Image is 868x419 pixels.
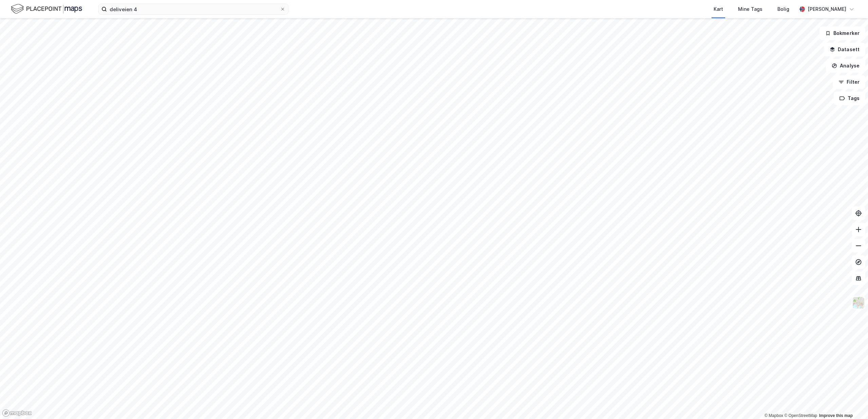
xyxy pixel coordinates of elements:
[714,5,723,13] div: Kart
[834,386,868,419] div: Kontrollprogram for chat
[11,3,82,15] img: logo.f888ab2527a4732fd821a326f86c7f29.svg
[808,5,846,13] div: [PERSON_NAME]
[824,43,865,56] button: Datasett
[834,92,865,105] button: Tags
[834,386,868,419] iframe: Chat Widget
[852,296,865,309] img: Z
[833,75,865,89] button: Filter
[826,59,865,73] button: Analyse
[765,413,783,418] a: Mapbox
[2,409,32,417] a: Mapbox homepage
[819,26,865,40] button: Bokmerker
[784,413,817,418] a: OpenStreetMap
[738,5,762,13] div: Mine Tags
[777,5,789,13] div: Bolig
[107,4,280,14] input: Søk på adresse, matrikkel, gårdeiere, leietakere eller personer
[819,413,853,418] a: Improve this map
